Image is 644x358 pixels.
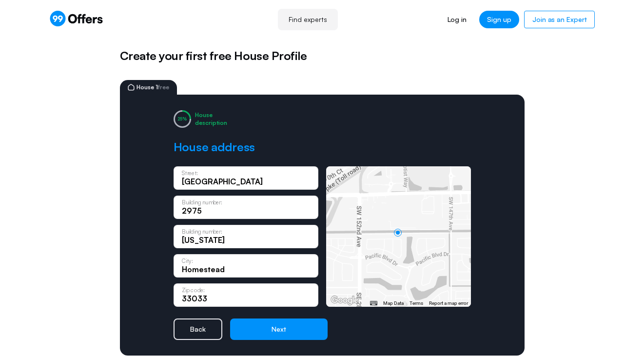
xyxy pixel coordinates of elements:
[174,318,222,340] button: Back
[429,300,468,306] a: Report a map error
[383,300,404,307] button: Map Data
[524,11,595,28] a: Join as an Expert
[182,199,222,205] p: Building number:
[182,287,205,293] p: Zip code:
[120,47,525,64] h5: Create your first free House Profile
[410,300,423,306] a: Terms (opens in new tab)
[370,300,377,307] button: Keyboard shortcuts
[278,9,338,30] a: Find experts
[182,229,222,234] p: Building number:
[230,318,328,340] button: Next
[440,11,474,28] a: Log in
[329,294,361,307] a: Open this area in Google Maps (opens a new window)
[182,170,198,176] p: Street:
[195,111,227,126] div: House description
[174,139,255,155] h2: House address
[158,83,169,91] span: free
[479,11,519,28] a: Sign up
[182,258,193,263] p: City:
[329,294,361,307] img: Google
[137,84,169,90] span: House 1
